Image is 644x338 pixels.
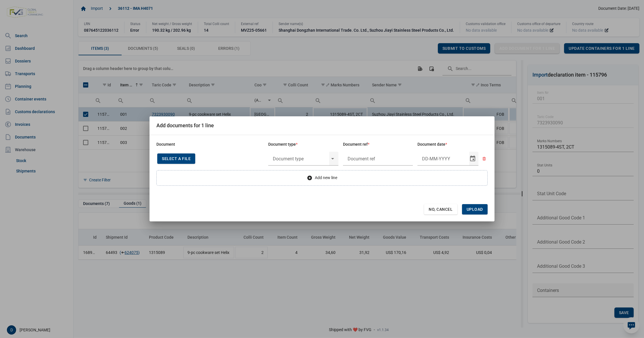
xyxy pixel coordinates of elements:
[424,204,457,214] div: No, Cancel
[343,142,413,147] div: Document ref
[268,142,338,147] div: Document type
[467,207,483,212] span: Upload
[157,153,195,164] div: Select a file
[469,152,476,166] div: Select
[462,204,488,214] div: Upload
[343,152,413,166] input: Document ref
[329,152,336,166] div: Select
[156,142,264,147] div: Document
[429,207,453,212] span: No, Cancel
[417,142,488,147] div: Document date
[156,170,488,186] div: Add new line
[268,152,329,166] input: Document type
[156,122,214,129] div: Add documents for 1 line
[417,152,469,166] input: Document date
[162,156,191,161] span: Select a file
